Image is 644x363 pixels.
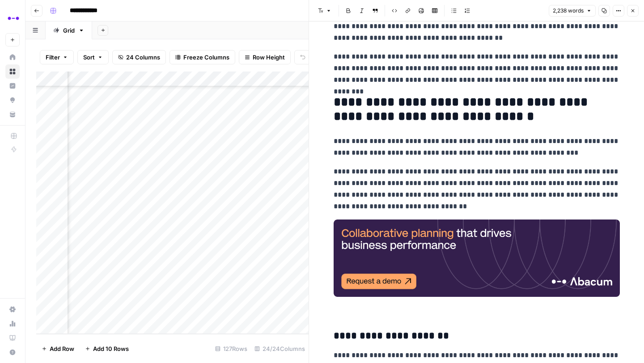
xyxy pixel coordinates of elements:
button: Filter [40,50,74,64]
button: 2,238 words [549,5,596,17]
span: 24 Columns [126,53,160,62]
div: 24/24 Columns [251,342,309,356]
img: Abacum Logo [5,10,21,26]
a: Opportunities [5,93,20,107]
button: Help + Support [5,345,20,359]
a: Settings [5,302,20,317]
button: Undo [294,50,329,64]
span: Freeze Columns [183,53,229,62]
button: 24 Columns [112,50,166,64]
span: Sort [83,53,95,62]
button: Freeze Columns [169,50,235,64]
span: Row Height [253,53,285,62]
span: Filter [46,53,60,62]
span: Add 10 Rows [93,344,129,353]
button: Sort [77,50,109,64]
a: Learning Hub [5,331,20,345]
button: Row Height [239,50,291,64]
button: Add 10 Rows [80,342,134,356]
span: 2,238 words [553,7,584,15]
a: Usage [5,317,20,331]
a: Grid [46,21,92,39]
a: Home [5,50,20,64]
div: Grid [63,26,75,35]
a: Your Data [5,107,20,122]
span: Add Row [50,344,74,353]
a: Browse [5,64,20,79]
button: Add Row [36,342,80,356]
button: Workspace: Abacum [5,7,20,30]
a: Insights [5,79,20,93]
div: 127 Rows [212,342,251,356]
